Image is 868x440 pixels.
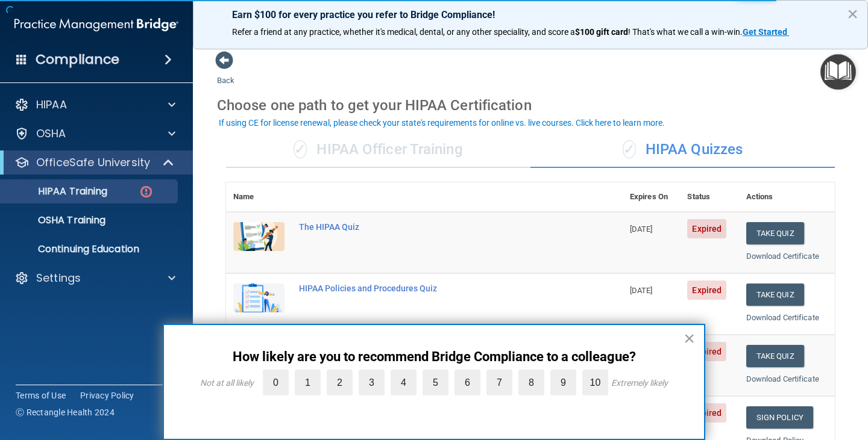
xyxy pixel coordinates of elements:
[575,27,628,37] strong: $100 gift card
[746,252,819,261] a: Download Certificate
[630,286,653,295] span: [DATE]
[628,27,743,37] span: ! That's what we call a win-win.
[746,406,813,429] a: Sign Policy
[219,119,665,127] div: If using CE for license renewal, please check your state's requirements for online vs. live cours...
[263,370,289,395] label: 0
[16,406,115,418] span: Ⓒ Rectangle Health 2024
[518,370,544,395] label: 8
[36,126,66,141] p: OSHA
[299,284,562,293] div: HIPAA Policies and Procedures Quiz
[36,271,81,285] p: Settings
[486,370,512,395] label: 7
[847,4,858,23] button: Close
[582,370,608,395] label: 10
[746,374,819,383] a: Download Certificate
[294,140,307,158] span: ✓
[8,243,172,255] p: Continuing Education
[550,370,576,395] label: 9
[391,370,417,395] label: 4
[299,222,562,232] div: The HIPAA Quiz
[36,51,119,68] h4: Compliance
[188,349,680,365] p: How likely are you to recommend Bridge Compliance to a colleague?
[232,27,575,37] span: Refer a friend at any practice, whether it's medical, dental, or any other speciality, and score a
[36,155,150,170] p: OfficeSafe University
[217,61,234,85] a: Back
[327,370,353,395] label: 2
[687,403,726,423] span: Expired
[16,389,66,401] a: Terms of Use
[623,182,681,212] th: Expires On
[746,222,804,244] button: Take Quiz
[746,313,819,322] a: Download Certificate
[530,132,835,168] div: HIPAA Quizzes
[454,370,480,395] label: 6
[232,9,829,20] p: Earn $100 for every practice you refer to Bridge Compliance!
[295,370,321,395] label: 1
[687,280,726,300] span: Expired
[684,329,695,348] button: Close
[36,98,67,112] p: HIPAA
[226,182,292,212] th: Name
[739,182,835,212] th: Actions
[8,185,107,197] p: HIPAA Training
[139,184,154,199] img: danger-circle.6113f641.png
[820,54,856,90] button: Open Resource Center
[611,378,668,388] div: Extremely likely
[623,140,636,158] span: ✓
[359,370,385,395] label: 3
[200,378,254,388] div: Not at all likely
[630,225,653,234] span: [DATE]
[746,345,804,367] button: Take Quiz
[687,342,726,361] span: Expired
[80,389,134,401] a: Privacy Policy
[687,219,726,238] span: Expired
[226,132,530,168] div: HIPAA Officer Training
[746,284,804,306] button: Take Quiz
[217,88,844,123] div: Choose one path to get your HIPAA Certification
[8,214,105,226] p: OSHA Training
[14,13,178,37] img: PMB logo
[423,370,448,395] label: 5
[217,117,667,129] button: If using CE for license renewal, please check your state's requirements for online vs. live cours...
[743,27,787,37] strong: Get Started
[680,182,738,212] th: Status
